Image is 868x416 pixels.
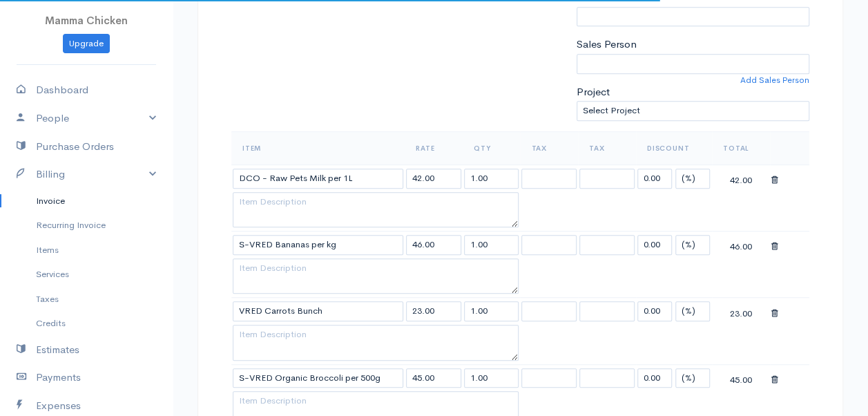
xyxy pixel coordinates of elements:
th: Discount [636,131,712,164]
label: Sales Person [577,37,637,53]
label: Project [577,84,610,100]
a: Add Sales Person [740,74,809,86]
input: Item Name [233,368,403,388]
th: Tax [520,131,578,164]
span: Mamma Chicken [45,14,128,27]
div: 42.00 [713,170,769,187]
th: Total [712,131,770,164]
input: Item Name [233,235,403,255]
input: Item Name [233,301,403,321]
th: Rate [405,131,463,164]
div: 46.00 [713,236,769,254]
a: Upgrade [63,34,110,54]
div: 45.00 [713,370,769,387]
th: Qty [463,131,521,164]
th: Tax [578,131,636,164]
th: Item [231,131,405,164]
div: 23.00 [713,303,769,321]
input: Item Name [233,169,403,189]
